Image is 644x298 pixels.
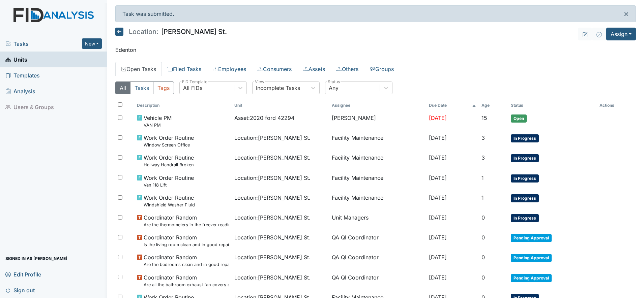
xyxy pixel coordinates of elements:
span: 0 [481,234,485,241]
th: Toggle SortBy [508,100,597,111]
span: Work Order Routine Windshield Washer Fluid [144,194,195,208]
span: Location : [PERSON_NAME] St. [234,194,311,202]
td: Facility Maintenance [329,131,427,151]
span: [DATE] [429,254,447,261]
span: In Progress [511,194,539,202]
div: Any [329,84,339,92]
small: Windshield Washer Fluid [144,202,195,208]
div: Type filter [115,81,174,94]
small: Is the living room clean and in good repair? [144,241,229,248]
div: Incomplete Tasks [256,84,300,92]
td: Facility Maintenance [329,191,427,211]
span: 1 [481,194,484,201]
span: Coordinator Random Is the living room clean and in good repair? [144,233,229,248]
span: In Progress [511,134,539,142]
span: Work Order Routine Hallway Handrail Broken [144,154,194,168]
a: Others [331,62,364,76]
a: Groups [364,62,400,76]
span: Analysis [5,86,35,96]
small: Are all the bathroom exhaust fan covers clean and dust free? [144,282,229,288]
span: 1 [481,174,484,181]
div: All FIDs [183,84,202,92]
span: Pending Approval [511,274,552,282]
span: [DATE] [429,154,447,161]
th: Toggle SortBy [479,100,508,111]
span: 0 [481,254,485,261]
button: Tasks [130,81,153,94]
span: Location : [PERSON_NAME] St. [234,134,311,142]
span: In Progress [511,154,539,162]
small: Hallway Handrail Broken [144,162,194,168]
span: Location : [PERSON_NAME] St. [234,174,311,182]
span: Location : [PERSON_NAME] St. [234,213,311,222]
span: Work Order Routine Van 118 Lift [144,174,194,188]
button: Tags [153,81,174,94]
td: QA QI Coordinator [329,231,427,251]
button: × [617,6,636,22]
th: Toggle SortBy [426,100,479,111]
span: Coordinator Random Are the thermometers in the freezer reading between 0 degrees and 10 degrees? [144,213,229,228]
th: Toggle SortBy [134,100,232,111]
a: Assets [297,62,331,76]
a: Tasks [5,40,82,48]
span: Templates [5,70,40,80]
button: Assign [606,28,636,40]
span: Open [511,114,527,123]
span: Units [5,54,27,65]
td: [PERSON_NAME] [329,111,427,131]
span: Location: [129,28,158,35]
span: [DATE] [429,134,447,141]
th: Actions [597,100,631,111]
button: All [115,81,130,94]
span: Location : [PERSON_NAME] St. [234,154,311,162]
span: 15 [481,114,487,121]
a: Employees [207,62,252,76]
td: QA QI Coordinator [329,251,427,270]
span: [DATE] [429,234,447,241]
span: Signed in as [PERSON_NAME] [5,253,67,264]
span: [DATE] [429,214,447,221]
span: Vehicle PM VAN PM [144,114,172,128]
span: × [623,9,629,19]
a: Consumers [252,62,297,76]
th: Toggle SortBy [232,100,329,111]
span: In Progress [511,214,539,222]
button: New [82,38,102,49]
span: [DATE] [429,274,447,281]
small: Are the thermometers in the freezer reading between 0 degrees and 10 degrees? [144,222,229,228]
span: Sign out [5,285,35,295]
span: Location : [PERSON_NAME] St. [234,233,311,241]
span: 3 [481,134,485,141]
span: Coordinator Random Are all the bathroom exhaust fan covers clean and dust free? [144,273,229,288]
span: Coordinator Random Are the bedrooms clean and in good repair? [144,253,229,268]
div: Task was submitted. [115,5,636,22]
span: [DATE] [429,174,447,181]
small: Van 118 Lift [144,182,194,188]
span: Pending Approval [511,254,552,262]
a: Open Tasks [115,62,162,76]
span: [DATE] [429,114,447,121]
p: Edenton [115,46,636,54]
span: 3 [481,154,485,161]
span: 0 [481,274,485,281]
span: Pending Approval [511,234,552,242]
td: Facility Maintenance [329,171,427,191]
h5: [PERSON_NAME] St. [115,28,227,36]
th: Assignee [329,100,427,111]
span: Location : [PERSON_NAME] St. [234,253,311,261]
span: Asset : 2020 ford 42294 [234,114,294,122]
span: In Progress [511,174,539,183]
a: Filed Tasks [162,62,207,76]
span: 0 [481,214,485,221]
td: QA QI Coordinator [329,271,427,291]
small: VAN PM [144,122,172,128]
span: Location : [PERSON_NAME] St. [234,273,311,282]
span: [DATE] [429,194,447,201]
span: Work Order Routine Window Screen Office [144,134,194,148]
small: Window Screen Office [144,142,194,148]
span: Edit Profile [5,269,41,279]
input: Toggle All Rows Selected [118,102,122,107]
td: Facility Maintenance [329,151,427,171]
td: Unit Managers [329,211,427,231]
